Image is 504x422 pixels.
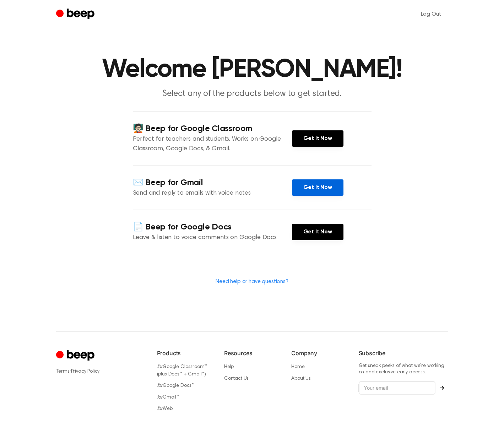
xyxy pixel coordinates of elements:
[56,7,96,21] a: Beep
[70,57,434,82] h1: Welcome [PERSON_NAME]!
[56,368,146,375] div: ·
[133,189,292,198] p: Send and reply to emails with voice notes
[157,383,163,388] i: for
[157,395,163,400] i: for
[359,363,448,375] p: Get sneak peeks of what we’re working on and exclusive early access.
[157,364,163,369] i: for
[224,364,234,369] a: Help
[133,233,292,243] p: Leave & listen to voice comments on Google Docs
[435,386,448,390] button: Subscribe
[157,383,195,388] a: forGoogle Docs™
[157,364,207,377] a: forGoogle Classroom™ (plus Docs™ + Gmail™)
[224,376,249,381] a: Contact Us
[71,369,100,374] a: Privacy Policy
[292,130,343,147] a: Get It Now
[292,179,343,196] a: Get It Now
[157,406,163,411] i: for
[359,349,448,357] h6: Subscribe
[157,349,213,357] h6: Products
[291,376,311,381] a: About Us
[133,177,292,189] h4: ✉️ Beep for Gmail
[216,279,288,285] a: Need help or have questions?
[133,221,292,233] h4: 📄 Beep for Google Docs
[224,349,280,357] h6: Resources
[292,224,343,240] a: Get It Now
[157,395,179,400] a: forGmail™
[133,135,292,154] p: Perfect for teachers and students. Works on Google Classroom, Google Docs, & Gmail.
[133,123,292,135] h4: 🧑🏻‍🏫 Beep for Google Classroom
[116,88,389,100] p: Select any of the products below to get started.
[291,364,304,369] a: Home
[56,369,70,374] a: Terms
[291,349,347,357] h6: Company
[56,349,96,363] a: Cruip
[414,6,448,23] a: Log Out
[359,381,435,395] input: Your email
[157,406,173,411] a: forWeb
